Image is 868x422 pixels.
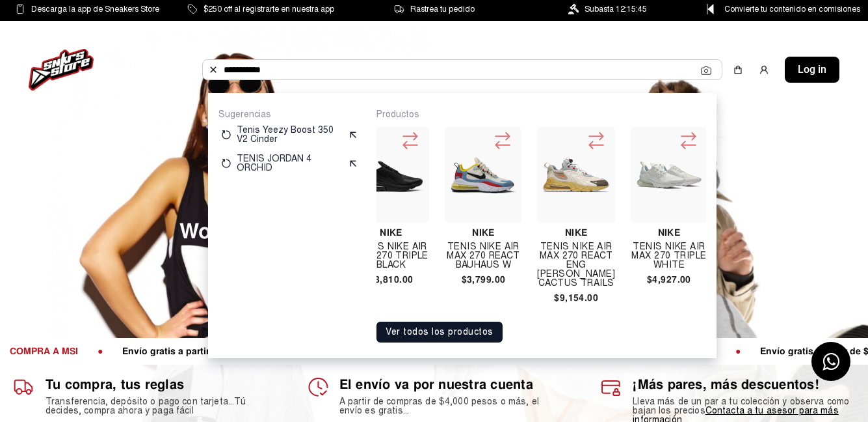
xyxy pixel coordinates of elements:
[237,154,343,173] p: TENIS JORDAN 4 ORCHID
[352,228,429,237] h4: Nike
[348,158,358,169] img: suggest.svg
[702,4,718,14] img: Control Point Icon
[376,109,706,120] p: Productos
[221,130,231,140] img: restart.svg
[631,242,707,270] h4: TENIS NIKE AIR MAX 270 TRIPLE WHITE
[445,228,521,237] h4: Nike
[46,397,268,415] h2: Transferencia, depósito o pago con tarjeta...Tú decides, compra ahora y paga fácil
[724,2,860,16] span: Convierte tu contenido en comisiones
[537,242,614,288] h4: TENIS NIKE AIR MAX 270 REACT ENG [PERSON_NAME] CACTUS TRAILS
[237,126,343,144] p: Tenis Yeezy Boost 350 V2 Cinder
[537,228,614,237] h4: Nike
[631,228,707,237] h4: Nike
[110,345,261,357] span: Envío gratis a partir de $4,000
[445,275,521,284] h4: $3,799.00
[376,322,503,343] button: Ver todos los productos
[358,157,424,193] img: Tenis Nike Air Max 270 Triple Black
[218,109,361,120] p: Sugerencias
[339,397,562,415] h2: A partir de compras de $4,000 pesos o más, el envío es gratis...
[445,242,521,270] h4: Tenis Nike Air Max 270 React Bauhaus W
[31,2,159,16] span: Descarga la app de Sneakers Store
[585,2,647,16] span: Subasta 12:15:45
[537,293,614,302] h4: $9,154.00
[798,62,826,77] span: Log in
[208,64,218,75] img: Buscar
[450,142,516,208] img: Tenis Nike Air Max 270 React Bauhaus W
[701,65,711,76] img: Cámara
[631,275,707,284] h4: $4,927.00
[179,221,254,242] span: Women
[410,2,475,16] span: Rastrea tu pedido
[636,161,702,190] img: TENIS NIKE AIR MAX 270 TRIPLE WHITE
[633,376,855,392] h1: ¡Más pares, más descuentos!
[723,345,748,357] span: ●
[352,242,429,270] h4: Tenis Nike Air Max 270 Triple Black
[339,376,562,392] h1: El envío va por nuestra cuenta
[733,64,743,75] img: shopping
[204,2,334,16] span: $250 off al registrarte en nuestra app
[221,158,231,169] img: restart.svg
[542,141,609,208] img: TENIS NIKE AIR MAX 270 REACT ENG TRAVIS SCOTT CACTUS TRAILS
[29,49,94,91] img: logo
[46,376,268,392] h1: Tu compra, tus reglas
[348,130,358,140] img: suggest.svg
[759,64,769,75] img: user
[352,275,429,284] h4: $3,810.00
